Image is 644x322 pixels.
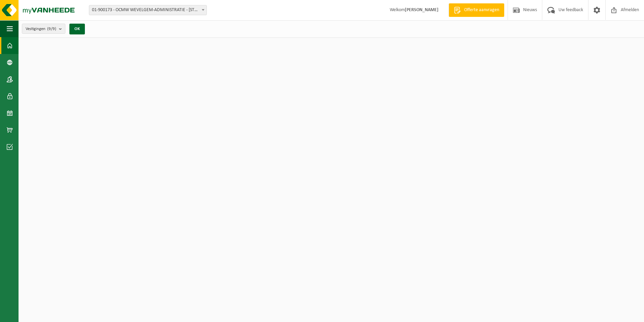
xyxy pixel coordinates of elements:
[22,24,65,34] button: Vestigingen(9/9)
[47,27,56,31] count: (9/9)
[69,24,85,34] button: OK
[405,7,439,12] strong: [PERSON_NAME]
[26,24,56,34] span: Vestigingen
[89,5,206,15] span: 01-900173 - OCMW WEVELGEM-ADMINISTRATIE - 8560 WEVELGEM, DEKEN JONCKHEERESTRAAT 9
[89,5,207,15] span: 01-900173 - OCMW WEVELGEM-ADMINISTRATIE - 8560 WEVELGEM, DEKEN JONCKHEERESTRAAT 9
[449,3,504,17] a: Offerte aanvragen
[462,7,501,14] span: Offerte aanvragen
